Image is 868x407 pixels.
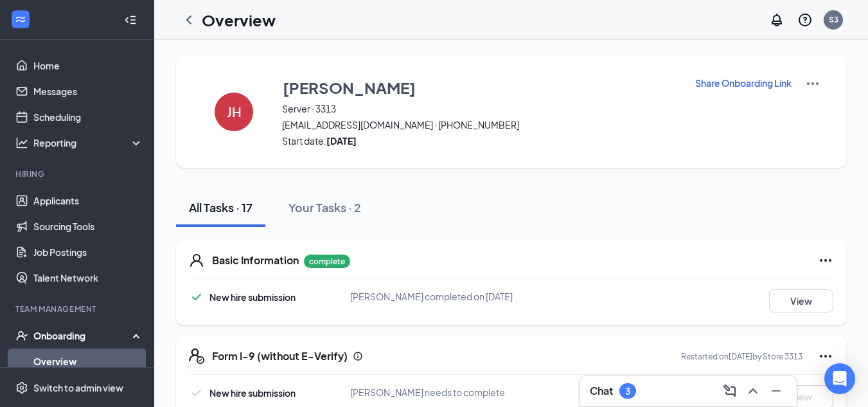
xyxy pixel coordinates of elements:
h5: Form I-9 (without E-Verify) [212,349,348,363]
span: New hire submission [209,387,296,399]
h3: Chat [590,384,613,398]
svg: FormI9EVerifyIcon [189,348,204,364]
svg: ChevronLeft [181,12,197,28]
svg: Settings [15,381,28,394]
a: Talent Network [33,265,143,291]
div: Onboarding [33,329,132,342]
a: Applicants [33,188,143,213]
svg: Ellipses [818,348,833,364]
h1: Overview [202,9,276,31]
svg: User [189,253,204,268]
svg: WorkstreamLogo [14,13,27,26]
svg: Ellipses [818,253,833,268]
svg: Analysis [15,136,28,149]
svg: ComposeMessage [722,383,738,399]
svg: Minimize [768,383,784,399]
button: Share Onboarding Link [695,76,792,90]
svg: UserCheck [15,329,28,342]
span: [PERSON_NAME] completed on [DATE] [350,291,513,302]
div: S3 [829,14,838,25]
div: Switch to admin view [33,381,123,394]
a: Scheduling [33,104,143,130]
svg: Checkmark [189,289,204,305]
svg: Checkmark [189,385,204,401]
div: Your Tasks · 2 [288,199,361,215]
a: Job Postings [33,239,143,265]
div: All Tasks · 17 [189,199,252,215]
span: Start date: [282,134,678,147]
strong: [DATE] [326,135,357,147]
h3: [PERSON_NAME] [283,77,416,98]
div: Reporting [33,136,144,149]
p: complete [304,255,350,268]
button: View [769,289,833,312]
button: ComposeMessage [720,381,740,401]
div: Hiring [15,168,141,179]
button: ChevronUp [743,381,763,401]
div: Open Intercom Messenger [824,363,855,394]
h5: Basic Information [212,253,299,267]
svg: Notifications [769,12,784,28]
span: Server · 3313 [282,102,678,115]
a: Messages [33,78,143,104]
span: [EMAIL_ADDRESS][DOMAIN_NAME] · [PHONE_NUMBER] [282,118,678,131]
h4: JH [227,107,242,116]
button: [PERSON_NAME] [282,76,678,99]
button: Minimize [766,381,786,401]
a: Overview [33,348,143,374]
svg: QuestionInfo [797,12,813,28]
svg: ChevronUp [745,383,761,399]
p: Restarted on [DATE] by Store 3313 [681,351,802,362]
a: Sourcing Tools [33,213,143,239]
svg: Info [353,351,363,361]
p: Share Onboarding Link [695,77,792,89]
div: Team Management [15,303,141,314]
button: JH [202,76,266,147]
span: [PERSON_NAME] needs to complete [350,386,505,398]
div: 3 [625,386,630,397]
svg: Collapse [124,14,137,26]
img: More Actions [805,76,820,91]
span: New hire submission [209,291,296,303]
a: Home [33,53,143,78]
